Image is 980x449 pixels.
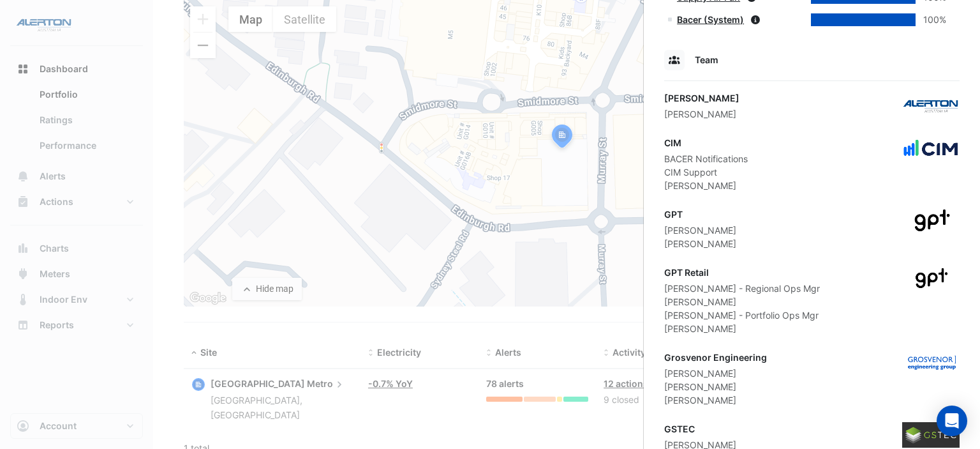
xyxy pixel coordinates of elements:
[664,165,748,179] div: CIM Support
[664,237,736,250] div: [PERSON_NAME]
[695,54,718,65] span: Team
[664,107,739,121] div: [PERSON_NAME]
[664,393,767,407] div: [PERSON_NAME]
[664,308,820,322] div: [PERSON_NAME] - Portfolio Ops Mgr
[664,282,820,295] div: [PERSON_NAME] - Regional Ops Mgr
[664,422,736,436] div: GSTEC
[677,14,744,25] a: Bacer (System)
[664,91,739,105] div: [PERSON_NAME]
[664,351,767,364] div: Grosvenor Engineering
[664,367,767,380] div: [PERSON_NAME]​
[664,322,820,335] div: [PERSON_NAME]
[902,422,960,448] img: GSTEC
[664,136,748,149] div: CIM
[902,266,960,291] img: GPT Retail
[664,224,736,237] div: [PERSON_NAME]
[664,208,736,221] div: GPT
[902,91,960,117] img: Alerton
[664,266,820,279] div: GPT Retail
[902,351,960,376] img: Grosvenor Engineering
[902,136,960,162] img: CIM
[902,208,960,233] img: GPT
[916,13,946,27] div: 100%
[937,406,967,436] div: Open Intercom Messenger
[664,152,748,165] div: BACER Notifications
[664,179,748,192] div: [PERSON_NAME]
[664,380,767,393] div: [PERSON_NAME]
[664,295,820,308] div: [PERSON_NAME]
